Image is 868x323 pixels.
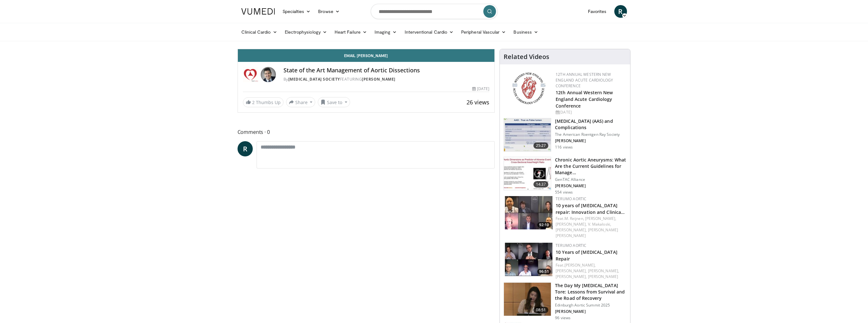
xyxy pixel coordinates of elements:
h3: Chronic Aortic Aneurysms: What Are the Current Guidelines for Manage… [555,157,626,176]
a: Terumo Aortic [556,196,586,201]
span: 08:51 [533,307,549,313]
a: [PERSON_NAME], [556,268,587,274]
a: 10 Years of [MEDICAL_DATA] Repair [556,249,617,262]
h4: State of the Art Management of Aortic Dissections [284,67,490,74]
a: [PERSON_NAME], [565,262,596,268]
a: V. Makaloski, [588,221,611,227]
a: 92:10 [505,196,552,229]
img: Avatar [261,67,276,82]
input: Search topics, interventions [371,4,498,19]
a: 96:51 [505,243,552,276]
p: 554 views [555,190,573,195]
span: 25:27 [533,142,549,149]
h3: The Day My [MEDICAL_DATA] Tore: Lessons from Survival and the Road of Recovery [555,282,626,301]
img: 0954f259-7907-4053-a817-32a96463ecc8.png.150x105_q85_autocrop_double_scale_upscale_version-0.2.png [511,72,546,105]
a: 14:37 Chronic Aortic Aneurysms: What Are the Current Guidelines for Manage… GenTAC Alliance [PERS... [504,157,626,195]
a: [PERSON_NAME] [588,274,618,279]
a: Email [PERSON_NAME] [238,49,495,62]
a: 12th Annual Western New England Acute Cardiology Conference [556,89,613,109]
img: bec577cb-9d8e-4971-b889-002fce88eee8.150x105_q85_crop-smart_upscale.jpg [505,196,552,229]
a: R [614,5,627,18]
a: Specialties [279,5,315,18]
a: 12th Annual Western New England Acute Cardiology Conference [556,72,613,89]
div: [DATE] [472,86,489,92]
p: Edinburgh Aortic Summit 2025 [555,303,626,308]
a: [PERSON_NAME], [556,274,587,279]
div: [DATE] [556,109,625,115]
a: Favorites [584,5,610,18]
a: [PERSON_NAME], [556,221,587,227]
span: 14:37 [533,181,549,188]
a: [PERSON_NAME], [556,227,587,233]
a: [PERSON_NAME], [585,216,616,221]
img: VuMedi Logo [241,8,275,15]
p: 96 views [555,315,571,320]
p: [PERSON_NAME] [555,183,626,188]
a: Terumo Aortic [556,243,586,248]
p: The American Roentgen Ray Society [555,132,626,137]
p: GenTAC Alliance [555,177,626,182]
a: 10 years of [MEDICAL_DATA] repair: Innovation and Clinica… [556,202,625,215]
a: [MEDICAL_DATA] Society [288,76,340,82]
a: [PERSON_NAME] [362,76,395,82]
p: 116 views [555,145,573,150]
a: Imaging [371,26,401,38]
button: Save to [318,97,350,107]
a: Clinical Cardio [238,26,281,38]
p: [PERSON_NAME] [555,309,626,314]
div: Feat. [556,262,625,280]
div: By FEATURING [284,76,490,82]
img: bfefd552-0d32-4b68-8672-c1d0a59dd0f6.150x105_q85_crop-smart_upscale.jpg [504,283,551,316]
a: R [238,141,253,156]
a: 2 Thumbs Up [243,97,284,107]
a: 25:27 [MEDICAL_DATA] (AAS) and Complications The American Roentgen Ray Society [PERSON_NAME] 116 ... [504,118,626,152]
h4: Related Videos [504,53,549,61]
span: Comments 0 [238,128,495,136]
a: M. Reijnen, [565,216,584,221]
a: [PERSON_NAME], [588,268,619,274]
a: Interventional Cardio [401,26,458,38]
h3: [MEDICAL_DATA] (AAS) and Complications [555,118,626,131]
a: Business [510,26,542,38]
a: 08:51 The Day My [MEDICAL_DATA] Tore: Lessons from Survival and the Road of Recovery Edinburgh Ao... [504,282,626,320]
a: Electrophysiology [281,26,331,38]
img: 6ccc95e5-92fb-4556-ac88-59144b238c7c.150x105_q85_crop-smart_upscale.jpg [504,118,551,151]
img: Heart Valve Society [243,67,258,82]
span: 2 [252,99,255,105]
a: [PERSON_NAME] [PERSON_NAME] [556,227,618,238]
a: Peripheral Vascular [457,26,510,38]
a: Browse [314,5,343,18]
span: 92:10 [537,222,551,228]
button: Share [286,97,316,107]
div: Feat. [556,216,625,239]
span: 96:51 [537,269,551,274]
span: 26 views [467,98,489,106]
p: [PERSON_NAME] [555,138,626,143]
a: Heart Failure [331,26,371,38]
img: 2c4468e2-298d-4c12-b84e-c79871de092d.150x105_q85_crop-smart_upscale.jpg [504,157,551,190]
img: dec76fb2-56e2-4452-8769-f57b8dff3c9b.150x105_q85_crop-smart_upscale.jpg [505,243,552,276]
